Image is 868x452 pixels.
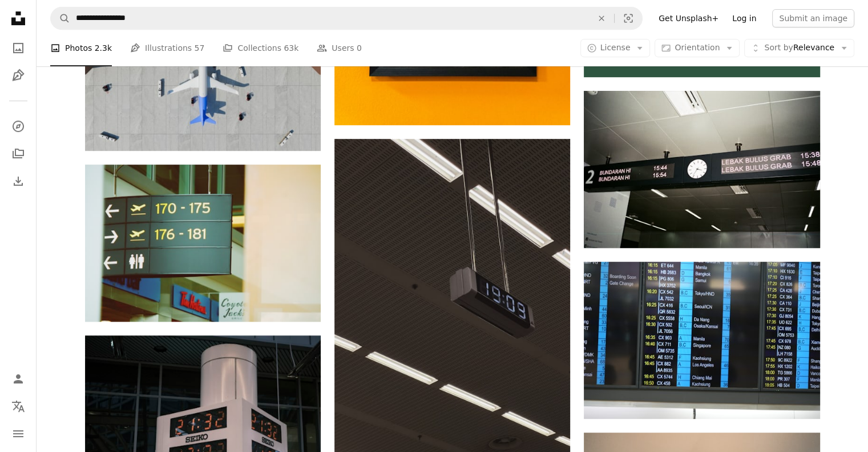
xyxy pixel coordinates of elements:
span: 0 [357,42,362,54]
button: Sort byRelevance [744,39,854,57]
button: Visual search [615,7,642,29]
img: An airplane on the runway surrounded by vehicles. [85,21,321,151]
a: Get Unsplash+ [652,9,725,27]
form: Find visuals sitewide [50,7,643,30]
a: Collections [7,142,30,165]
button: Orientation [655,39,740,57]
img: gray signage [85,165,321,322]
a: Home — Unsplash [7,7,30,32]
button: Language [7,395,30,418]
span: Sort by [764,43,793,52]
a: a clock hanging from the ceiling of a building [334,291,570,301]
img: black and white analog wall clock at 10 00 [584,91,819,247]
img: a large screen displaying a flight schedule at an airport [584,262,819,419]
a: Log in [725,9,763,27]
a: Illustrations [7,64,30,87]
span: Orientation [675,43,720,52]
a: a large screen displaying a flight schedule at an airport [584,335,819,345]
a: Explore [7,115,30,138]
a: Download History [7,170,30,193]
a: Photos [7,37,30,59]
span: 57 [195,42,205,54]
a: An airplane on the runway surrounded by vehicles. [85,81,321,91]
button: Menu [7,422,30,445]
a: gray signage [85,238,321,248]
a: black and white analog wall clock at 10 00 [584,164,819,174]
span: License [600,43,631,52]
a: Collections 63k [223,30,298,66]
a: Illustrations 57 [130,30,204,66]
span: 63k [284,42,298,54]
a: Log in / Sign up [7,367,30,390]
button: Clear [589,7,614,29]
button: Submit an image [772,9,854,27]
a: Users 0 [317,30,362,66]
span: Relevance [764,42,834,54]
button: Search Unsplash [51,7,70,29]
button: License [580,39,651,57]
